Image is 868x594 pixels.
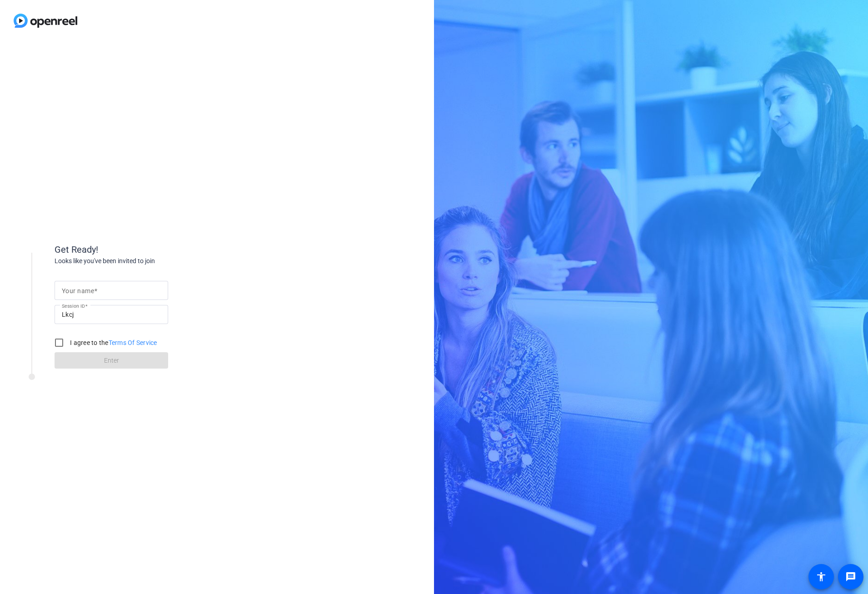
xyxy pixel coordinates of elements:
[816,571,827,582] mat-icon: accessibility
[109,339,157,346] a: Terms Of Service
[845,571,856,582] mat-icon: message
[68,338,157,347] label: I agree to the
[62,303,85,309] mat-label: Session ID
[55,243,236,256] div: Get Ready!
[55,256,236,266] div: Looks like you've been invited to join
[62,287,94,295] mat-label: Your name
